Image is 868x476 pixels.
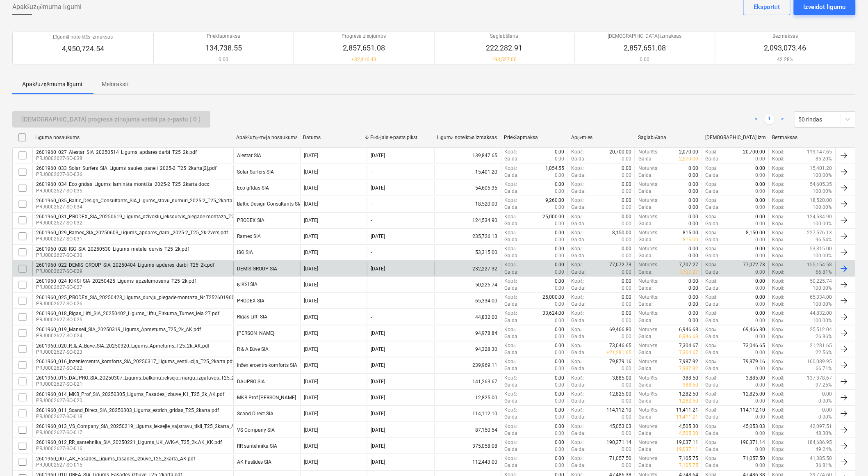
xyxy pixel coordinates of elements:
p: Kopā : [772,261,785,268]
p: 0.00 [689,294,699,301]
p: Kopā : [706,149,718,156]
div: 2601960_025_PRODEX_SIA_20250428_Ligums_durvju_piegade-montaza_Nr.T252601960025_T25_2.karta.pdf [36,295,280,300]
p: Bezmaksas [764,33,806,40]
p: Kopā : [505,245,517,252]
p: Gaida : [505,252,519,259]
p: PRJ0002627-SO-038 [36,155,197,162]
div: ĶIKŠI SIA [237,281,257,288]
p: Gaida : [706,188,720,195]
div: 114,112.10 [434,407,501,421]
div: [DATE] [371,233,385,239]
p: 0.00 [756,181,765,188]
p: 100.00% [813,252,832,259]
p: Kopā : [772,204,785,211]
p: 0.00 [756,204,765,211]
p: Gaida : [505,188,519,195]
p: Kopā : [772,229,785,236]
div: 2601960_029_Ramex_SIA_20250603_Ligums_apdares_darbi_2025-2_T25_2k-2vers.pdf [36,230,228,236]
p: Gaida : [572,220,586,227]
p: Kopā : [505,213,517,220]
p: Līgumā noteiktās izmaksas [53,34,113,41]
div: 235,726.13 [434,229,501,243]
div: [DATE] [304,298,318,304]
p: 155,154.58 [807,261,832,268]
div: 2601960_034_Eco grīdas_Ligums_lamināta montāža_2025-2_T25_2karta.docx [36,181,209,188]
div: - [371,282,372,288]
a: Next page [778,114,788,124]
p: Gaida : [505,301,519,308]
iframe: Chat Widget [827,437,868,476]
p: 2,070.00 [679,156,699,162]
p: Gaida : [505,204,519,211]
div: PRODEX SIA [237,298,264,304]
p: Noturēts : [638,149,658,156]
p: 0.00 [756,294,765,301]
p: Kopā : [772,165,785,172]
p: Kopā : [772,213,785,220]
p: Kopā : [706,294,718,301]
p: Gaida : [572,188,586,195]
p: 134,738.55 [205,43,242,53]
div: Baltic Design Consultants SIA [237,201,303,207]
p: 0.00 [689,181,699,188]
p: 0.00 [622,188,631,195]
p: Gaida : [572,236,586,243]
p: 0.00 [689,188,699,195]
p: [DEMOGRAPHIC_DATA] izmaksas [608,33,682,40]
p: 0.00 [205,56,242,63]
p: 54,605.35 [810,181,832,188]
p: Kopā : [706,165,718,172]
p: 25,000.00 [542,294,565,301]
p: 77,072.73 [609,261,631,268]
p: Kopā : [772,269,785,276]
p: Gaida : [706,236,720,243]
div: 2601960_035_Baltic_Design_Consultants_SIA_Ligums_stavu_numuri_2025-2_T25_2karta.pdf [36,198,241,204]
div: [DATE] [304,185,318,191]
p: 815.00 [683,229,699,236]
p: Kopā : [772,245,785,252]
p: Gaida : [638,220,653,227]
div: Ramex SIA [237,233,261,239]
p: Noturēts : [638,181,658,188]
div: Apakšuzņēmēja nosaukums [236,135,296,141]
p: Kopā : [572,149,584,156]
p: + 32,416.43 [342,56,386,63]
p: 2,093,073.46 [764,43,806,53]
div: 44,832.00 [434,310,501,324]
p: Gaida : [572,285,586,292]
span: Apakšuzņēmuma līgumi [12,2,82,12]
p: 100.00% [813,172,832,179]
p: 0.00 [756,156,765,162]
div: Datums [303,135,364,140]
p: Kopā : [772,197,785,204]
div: 2601960_027_Alestar_SIA_20250514_Ligums_apdares darbi_T25_2k.pdf [36,149,197,155]
p: 0.00 [689,172,699,179]
p: 8,150.00 [612,229,631,236]
p: Gaida : [638,252,653,259]
div: - [371,217,372,223]
p: 0.00 [555,252,565,259]
p: Gaida : [638,204,653,211]
p: Noturēts : [638,197,658,204]
p: Kopā : [572,245,584,252]
p: Gaida : [505,156,519,162]
div: 375,058.08 [434,439,501,453]
p: Gaida : [706,220,720,227]
p: 0.00 [756,278,765,285]
p: 18,520.00 [810,197,832,204]
div: Priekšapmaksa [504,135,565,141]
p: 222,282.91 [486,43,523,53]
div: 94,978.84 [434,326,501,340]
p: Kopā : [572,294,584,301]
p: 227,576.13 [807,229,832,236]
p: 0.00 [555,229,565,236]
p: 0.00 [756,213,765,220]
p: Gaida : [638,172,653,179]
p: 77,072.73 [743,261,765,268]
p: PRJ0002627-SO-029 [36,268,214,275]
p: Gaida : [638,285,653,292]
p: 0.00 [555,181,565,188]
div: ISG SIA [237,249,253,255]
p: 0.00 [622,181,631,188]
p: Kopā : [706,197,718,204]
